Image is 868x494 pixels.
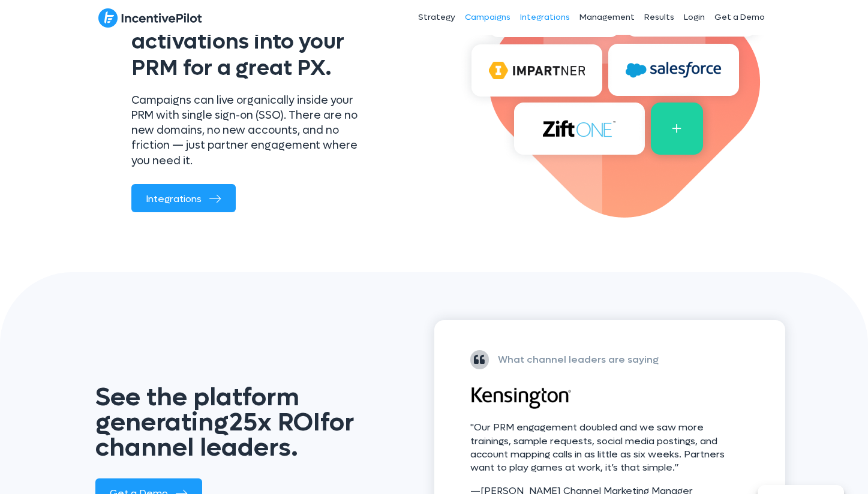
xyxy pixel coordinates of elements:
span: 25x ROI [229,406,320,439]
a: Get a Demo [710,2,770,32]
a: Management [575,2,639,32]
p: Campaigns can live organically inside your PRM with single sign-on (SSO). There are no new domain... [131,93,374,168]
a: Campaigns [460,2,515,32]
a: Integrations [515,2,575,32]
img: IncentivePilot [98,8,202,28]
img: kensington-logo-black [470,387,572,409]
nav: Header Menu [331,2,770,32]
a: Integrations [131,184,236,212]
a: Login [679,2,710,32]
a: Results [639,2,679,32]
a: Strategy [413,2,460,32]
span: Integrations [146,192,202,205]
span: See the platform generating for channel leaders. [95,381,354,464]
p: "Our PRM engagement doubled and we saw more trainings, sample requests, social media postings, an... [470,421,737,475]
p: What channel leaders are saying [498,351,659,368]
